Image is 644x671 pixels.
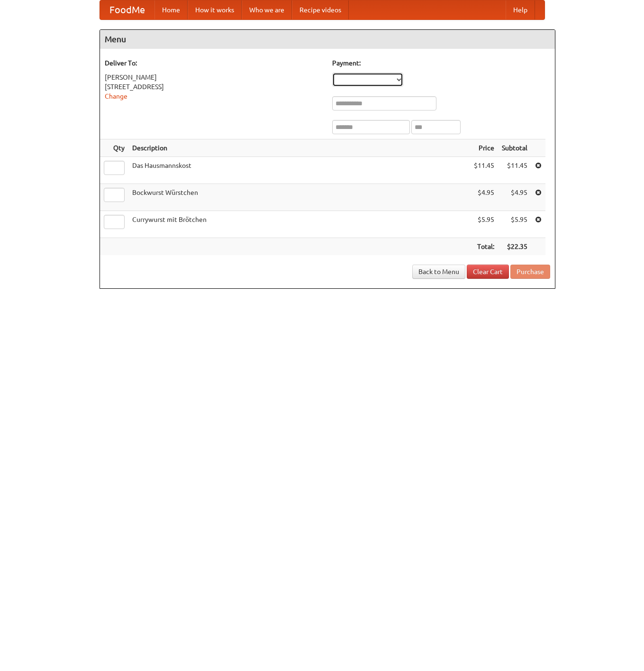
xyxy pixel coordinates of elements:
[105,73,323,82] div: [PERSON_NAME]
[470,211,498,238] td: $5.95
[498,211,531,238] td: $5.95
[154,0,188,19] a: Home
[188,0,242,19] a: How it works
[332,58,550,68] h5: Payment:
[292,0,349,19] a: Recipe videos
[242,0,292,19] a: Who we are
[470,184,498,211] td: $4.95
[510,265,550,279] button: Purchase
[467,265,509,279] a: Clear Cart
[470,238,498,256] th: Total:
[128,139,470,157] th: Description
[128,157,470,184] td: Das Hausmannskost
[100,0,154,19] a: FoodMe
[105,82,323,92] div: [STREET_ADDRESS]
[506,0,535,19] a: Help
[105,92,127,100] a: Change
[100,30,555,49] h4: Menu
[498,139,531,157] th: Subtotal
[470,157,498,184] td: $11.45
[498,184,531,211] td: $4.95
[128,184,470,211] td: Bockwurst Würstchen
[100,139,128,157] th: Qty
[498,157,531,184] td: $11.45
[498,238,531,256] th: $22.35
[470,139,498,157] th: Price
[128,211,470,238] td: Currywurst mit Brötchen
[412,265,465,279] a: Back to Menu
[105,58,323,68] h5: Deliver To:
